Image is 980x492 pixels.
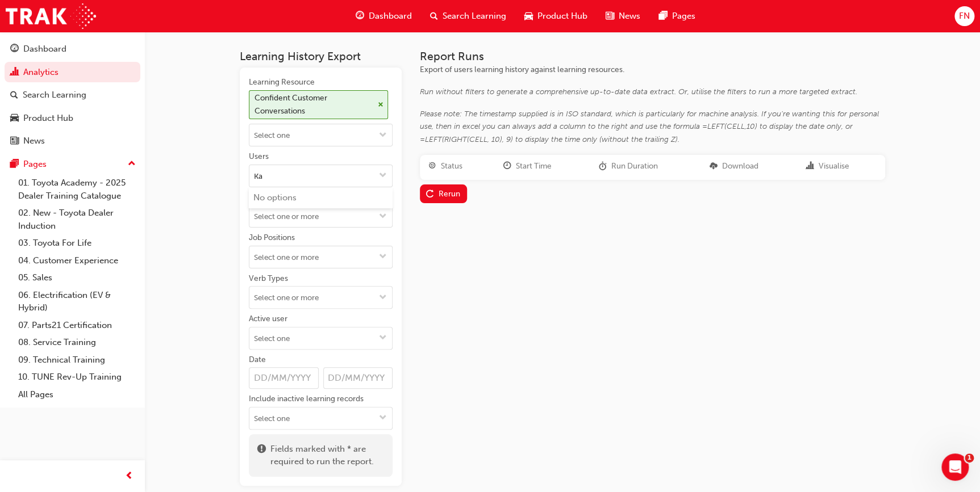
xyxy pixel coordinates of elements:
span: news-icon [606,9,614,23]
h3: Learning History Export [240,50,402,63]
span: down-icon [379,293,387,303]
span: guage-icon [356,9,364,23]
a: 10. TUNE Rev-Up Training [14,368,140,386]
span: cross-icon [378,102,383,108]
div: Run without filters to generate a comprehensive up-to-date data extract. Or, utilise the filters ... [420,86,885,99]
span: down-icon [379,414,387,423]
span: down-icon [379,131,387,141]
div: Users [249,151,269,162]
a: All Pages [14,386,140,403]
div: Visualise [818,160,849,173]
input: Organisationstoggle menu [249,205,392,227]
div: Product Hub [23,112,73,125]
span: Export of users learning history against learning resources. [420,65,624,74]
span: down-icon [379,171,387,181]
span: down-icon [379,334,387,343]
span: download-icon [710,162,718,171]
div: Search Learning [23,89,86,102]
a: 03. Toyota For Life [14,234,140,252]
h3: Report Runs [420,50,885,63]
button: FN [954,6,974,26]
span: Fields marked with * are required to run the report. [270,443,384,468]
a: pages-iconPages [649,5,704,28]
input: Date [323,367,393,389]
div: Active user [249,313,287,325]
span: FN [959,10,970,23]
button: toggle menu [374,205,392,227]
div: Job Positions [249,232,295,243]
span: chart-icon [10,68,19,78]
span: target-icon [428,162,436,171]
div: News [23,134,45,148]
input: Userstoggle menu [249,165,392,187]
a: 04. Customer Experience [14,252,140,270]
button: Pages [5,154,140,175]
a: Dashboard [5,39,140,60]
a: Product Hub [5,108,140,129]
span: pages-icon [10,159,19,170]
button: Rerun [420,184,467,203]
button: toggle menu [374,124,392,146]
input: Date [249,367,319,389]
button: DashboardAnalyticsSearch LearningProduct HubNews [5,36,140,154]
a: guage-iconDashboard [347,5,421,28]
a: 08. Service Training [14,334,140,351]
span: 1 [965,453,974,462]
span: duration-icon [598,162,606,171]
a: Analytics [5,62,140,83]
button: toggle menu [374,246,392,268]
div: Dashboard [23,43,66,56]
div: Status [441,160,462,173]
span: news-icon [10,136,19,146]
span: News [619,10,640,23]
span: search-icon [10,90,18,100]
span: search-icon [430,9,438,23]
span: guage-icon [10,44,19,54]
a: 02. New - Toyota Dealer Induction [14,204,140,234]
a: 01. Toyota Academy - 2025 Dealer Training Catalogue [14,174,140,204]
span: prev-icon [125,469,134,483]
a: 09. Technical Training [14,351,140,369]
input: Verb Typestoggle menu [249,287,392,308]
div: Download [722,160,758,173]
span: Search Learning [443,10,506,23]
input: Active usertoggle menu [249,327,392,349]
a: News [5,131,140,152]
span: exclaim-icon [257,443,266,468]
img: Trak [6,3,96,29]
div: Verb Types [249,273,288,284]
a: Search Learning [5,85,140,106]
div: Rerun [439,189,460,199]
div: Learning Resource [249,77,315,88]
div: Include inactive learning records [249,393,364,405]
div: Date [249,354,266,365]
div: Pages [23,158,47,171]
button: toggle menu [374,327,392,349]
div: Confident Customer Conversations [255,92,373,117]
a: 06. Electrification (EV & Hybrid) [14,287,140,317]
li: No options [249,187,393,209]
div: Please note: The timestamp supplied is in ISO standard, which is particularly for machine analysi... [420,108,885,146]
span: pages-icon [658,9,667,23]
div: Run Duration [611,160,657,173]
span: car-icon [524,9,533,23]
span: car-icon [10,113,19,124]
a: search-iconSearch Learning [421,5,515,28]
button: toggle menu [374,165,392,187]
a: news-iconNews [597,5,649,28]
span: clock-icon [503,162,511,171]
button: toggle menu [374,407,392,429]
span: Dashboard [369,10,412,23]
a: 05. Sales [14,269,140,287]
iframe: Intercom live chat [941,453,969,481]
span: Pages [672,10,695,23]
div: Start Time [515,160,551,173]
a: car-iconProduct Hub [515,5,597,28]
input: Learning ResourceConfident Customer Conversationscross-icontoggle menu [249,124,392,146]
span: up-icon [128,157,136,171]
button: toggle menu [374,287,392,308]
span: down-icon [379,212,387,222]
span: chart-icon [806,162,814,171]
